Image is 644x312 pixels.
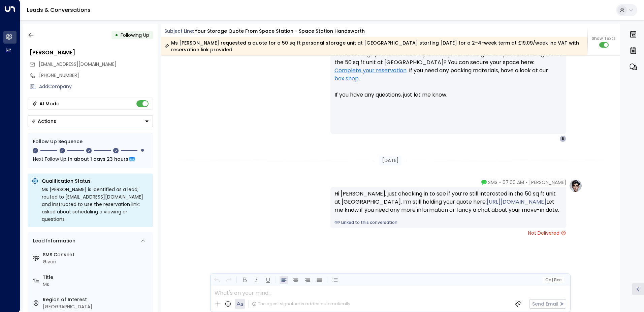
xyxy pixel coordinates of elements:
div: Hi [PERSON_NAME], just checking in to see if you’re still interested in the 50 sq ft unit at [GEO... [334,190,562,214]
div: [PHONE_NUMBER] [39,72,153,79]
div: Ms [PERSON_NAME] requested a quote for a 50 sq ft personal storage unit at [GEOGRAPHIC_DATA] star... [164,40,584,53]
div: Button group with a nested menu [28,115,153,127]
div: Your storage quote from Space Station - Space Station Handsworth [195,28,365,35]
span: • [526,179,527,186]
div: [GEOGRAPHIC_DATA] [43,303,150,310]
div: Ms [43,281,150,288]
label: Region of Interest [43,296,150,303]
span: | [552,278,553,282]
div: • [115,29,118,41]
span: Subject Line: [164,28,194,34]
div: The agent signature is added automatically [252,301,350,307]
div: Ms [PERSON_NAME] is identified as a lead; routed to [EMAIL_ADDRESS][DOMAIN_NAME] and instructed t... [42,186,149,223]
span: Following Up [121,32,149,38]
button: Redo [224,276,233,284]
a: Linked to this conversation [334,219,562,226]
a: box shop [334,75,359,83]
div: Given [43,258,150,265]
a: Complete your reservation [334,67,407,75]
span: Cc Bcc [545,278,561,282]
div: Next Follow Up: [33,155,148,163]
div: AI Mode [39,100,59,107]
button: Actions [28,115,153,127]
span: 07:00 AM [503,179,524,186]
div: Follow Up Sequence [33,138,148,145]
span: • [499,179,501,186]
label: Title [43,274,150,281]
span: brianna64617@google.co.uk [39,61,117,68]
span: Not Delivered [528,230,566,236]
div: Actions [31,118,56,124]
div: AddCompany [39,83,153,90]
span: Show Texts [592,35,616,42]
button: Cc|Bcc [542,277,564,283]
p: Hi [PERSON_NAME], Just following up as it’s been a day since my last message—are you still thinki... [334,34,562,107]
a: Leads & Conversations [27,6,91,14]
span: [EMAIL_ADDRESS][DOMAIN_NAME] [39,61,117,68]
a: [URL][DOMAIN_NAME] [487,198,546,206]
div: B [559,135,566,142]
div: [DATE] [379,156,401,165]
img: profile-logo.png [569,179,582,192]
span: [PERSON_NAME] [529,179,566,186]
p: Qualification Status [42,178,149,184]
div: Lead Information [31,237,75,244]
button: Undo [213,276,221,284]
label: SMS Consent [43,251,150,258]
div: [PERSON_NAME] [30,49,153,57]
span: In about 1 days 23 hours [68,155,128,163]
span: SMS [488,179,497,186]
